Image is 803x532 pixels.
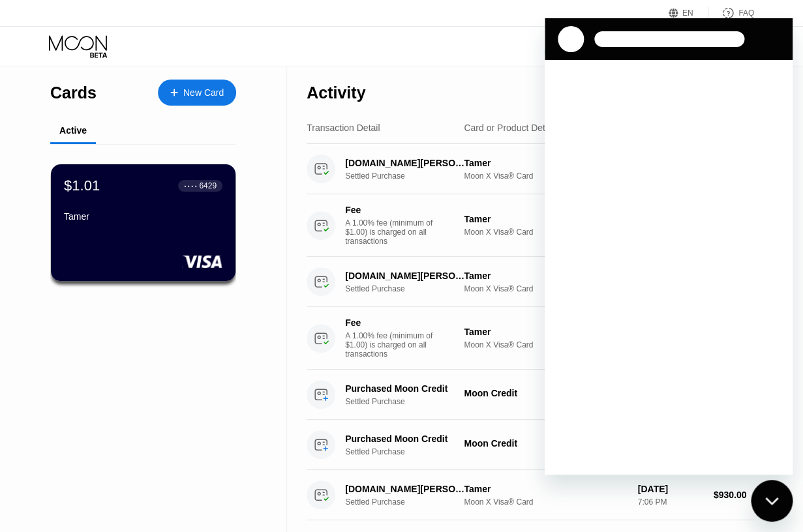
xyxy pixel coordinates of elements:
div: Moon Credit [464,438,627,449]
div: Transaction Detail [307,123,380,133]
div: Active [59,125,87,136]
div: Card or Product Detail [464,123,554,133]
div: Tamer [464,484,627,494]
div: Settled Purchase [345,447,477,456]
div: Settled Purchase [345,497,477,507]
div: Purchased Moon Credit [345,434,468,444]
div: Purchased Moon CreditSettled PurchaseMoon Credit[DATE]7:14 PM$940.69 [307,370,754,420]
div: [DOMAIN_NAME][PERSON_NAME] Dubai AE [345,158,468,168]
div: [DATE] [637,484,703,494]
div: Fee [345,205,436,215]
div: Moon Credit [464,388,627,398]
div: [DOMAIN_NAME][PERSON_NAME] Dubai AE [345,271,468,281]
div: Tamer [464,214,627,224]
div: 6429 [199,181,217,190]
div: Settled Purchase [345,397,477,406]
div: Moon X Visa® Card [464,497,627,507]
div: [DOMAIN_NAME][PERSON_NAME] Dubai AESettled PurchaseTamerMoon X Visa® Card[DATE]7:06 PM$930.00 [307,470,754,520]
div: $1.01 [64,177,100,194]
div: Moon X Visa® Card [464,228,627,237]
div: Moon X Visa® Card [464,284,627,293]
iframe: Button to launch messaging window, 1 unread message [751,480,793,522]
div: EN [669,7,708,20]
div: New Card [158,80,236,106]
div: Settled Purchase [345,171,477,181]
div: 7:06 PM [637,497,703,507]
div: $930.00 [713,490,754,500]
div: [DOMAIN_NAME][PERSON_NAME] Dubai AE [345,484,468,494]
div: Tamer [464,271,627,281]
div: Settled Purchase [345,284,477,293]
div: [DOMAIN_NAME][PERSON_NAME] Dubai AESettled PurchaseTamerMoon X Visa® Card[DATE]7:33 PM$930.00 [307,144,754,194]
div: FeeA 1.00% fee (minimum of $1.00) is charged on all transactionsTamerMoon X Visa® Card[DATE]7:19 ... [307,307,754,370]
div: [DOMAIN_NAME][PERSON_NAME] Dubai AESettled PurchaseTamerMoon X Visa® Card[DATE]7:19 PM$930.00 [307,257,754,307]
div: Moon X Visa® Card [464,340,627,349]
div: Moon X Visa® Card [464,171,627,181]
div: ● ● ● ● [184,184,197,188]
div: A 1.00% fee (minimum of $1.00) is charged on all transactions [345,218,443,246]
div: Activity [307,83,365,102]
div: FeeA 1.00% fee (minimum of $1.00) is charged on all transactionsTamerMoon X Visa® Card[DATE]7:33 ... [307,194,754,257]
div: Cards [50,83,97,102]
div: Purchased Moon Credit [345,383,468,394]
div: Tamer [464,327,627,337]
div: $1.01● ● ● ●6429Tamer [51,164,235,281]
div: FAQ [708,7,754,20]
div: Purchased Moon CreditSettled PurchaseMoon Credit[DATE]7:09 PM$930.60 [307,420,754,470]
div: Tamer [64,211,222,222]
div: Tamer [464,158,627,168]
div: New Card [183,87,224,98]
iframe: Messaging window [545,18,793,475]
div: FAQ [738,8,754,18]
div: EN [682,8,693,18]
div: Fee [345,318,436,328]
div: A 1.00% fee (minimum of $1.00) is charged on all transactions [345,331,443,359]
